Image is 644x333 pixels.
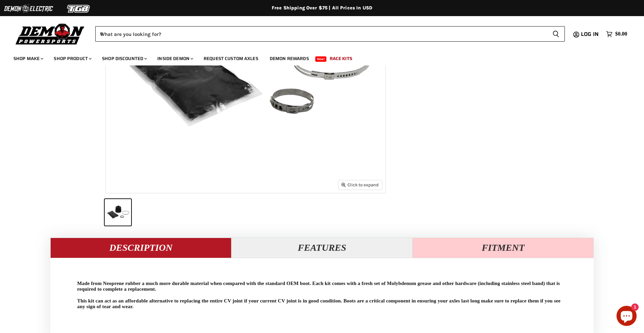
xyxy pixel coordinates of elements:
span: $0.00 [615,31,627,37]
button: Yamaha Grizzly 700 Rugged OE Replacement Boot Kit thumbnail [105,199,131,226]
button: Click to expand [338,180,382,189]
a: Shop Product [49,52,96,65]
a: Race Kits [325,52,357,65]
form: Product [95,26,565,42]
button: Features [231,238,413,258]
a: Request Custom Axles [199,52,263,65]
div: Free Shipping Over $75 | All Prices In USD [54,5,590,11]
button: Search [547,26,565,42]
p: Made from Neoprene rubber a much more durable material when compared with the standard OEM boot. ... [77,281,567,310]
span: Log in [581,30,599,38]
a: Shop Make [8,52,47,65]
input: When autocomplete results are available use up and down arrows to review and enter to select [95,26,547,42]
ul: Main menu [8,49,626,65]
span: Click to expand [341,182,379,187]
button: Fitment [413,238,594,258]
img: TGB Logo 2 [54,2,104,15]
a: $0.00 [603,29,631,39]
button: Description [50,238,231,258]
span: New! [315,56,327,62]
a: Demon Rewards [265,52,314,65]
img: Demon Electric Logo 2 [3,2,54,15]
a: Shop Discounted [97,52,151,65]
a: Log in [578,31,603,37]
img: Demon Powersports [13,22,87,46]
a: Inside Demon [152,52,197,65]
inbox-online-store-chat: Shopify online store chat [614,306,639,328]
